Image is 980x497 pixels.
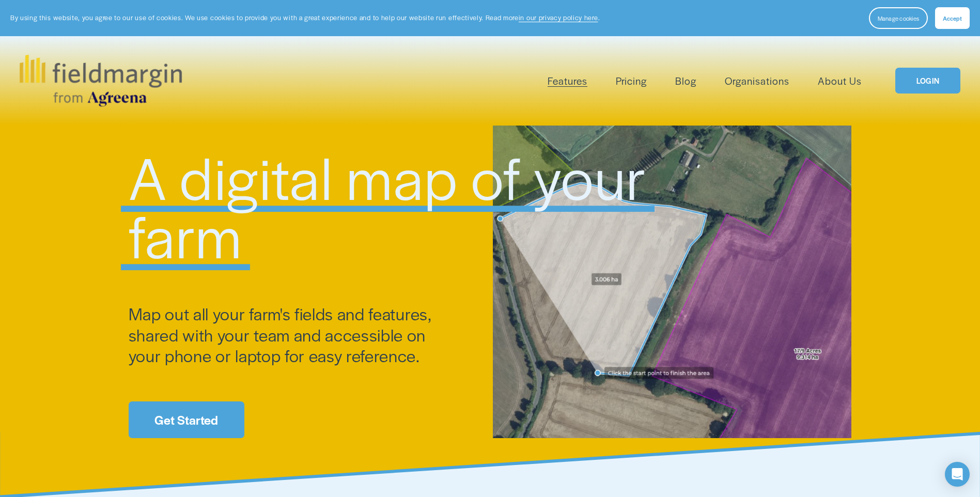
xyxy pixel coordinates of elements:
a: Blog [675,72,696,89]
div: Open Intercom Messenger [945,462,970,487]
span: Manage cookies [878,14,919,22]
a: Pricing [616,72,647,89]
a: LOGIN [895,68,960,94]
a: About Us [818,72,862,89]
button: Manage cookies [869,7,928,29]
button: Accept [935,7,970,29]
img: fieldmargin.com [20,55,182,106]
a: Get Started [129,401,244,438]
a: in our privacy policy here [519,13,598,22]
span: Accept [943,14,962,22]
a: Organisations [725,72,789,89]
p: By using this website, you agree to our use of cookies. We use cookies to provide you with a grea... [10,13,600,23]
span: Map out all your farm's fields and features, shared with your team and accessible on your phone o... [129,302,436,367]
span: Features [548,73,587,88]
span: A digital map of your farm [129,135,660,275]
a: folder dropdown [548,72,587,89]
